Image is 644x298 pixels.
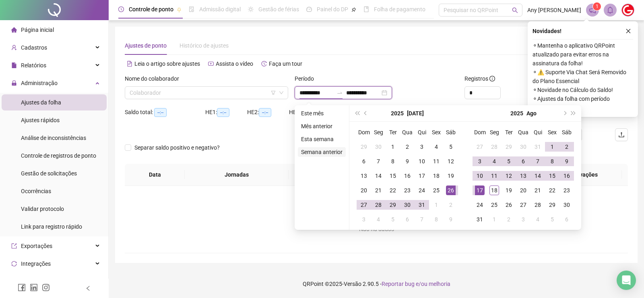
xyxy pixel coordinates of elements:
[429,140,444,154] td: 2025-07-04
[371,154,386,169] td: 2025-07-07
[547,142,557,152] div: 1
[21,135,86,141] span: Análise de inconsistências
[298,134,346,144] li: Esta semana
[545,183,559,198] td: 2025-08-22
[533,156,543,166] div: 7
[415,169,429,183] td: 2025-07-17
[530,154,545,169] td: 2025-08-07
[261,61,267,67] span: history
[473,183,487,198] td: 2025-08-17
[415,183,429,198] td: 2025-07-24
[21,260,51,267] span: Integrações
[545,140,559,154] td: 2025-08-01
[518,215,528,224] div: 3
[205,108,247,117] div: HE 1:
[533,215,543,224] div: 4
[371,140,386,154] td: 2025-06-30
[125,164,185,186] th: Data
[363,6,369,12] span: book
[374,142,383,152] div: 30
[562,215,572,224] div: 6
[217,108,229,117] span: --:--
[444,169,458,183] td: 2025-07-19
[487,198,502,212] td: 2025-08-25
[502,154,516,169] td: 2025-08-05
[11,63,17,68] span: file
[431,142,441,152] div: 4
[559,125,574,140] th: Sáb
[134,225,618,233] div: Não há dados
[357,198,371,212] td: 2025-07-27
[516,125,530,140] th: Qua
[622,4,634,16] img: 64933
[21,170,77,177] span: Gestão de solicitações
[530,183,545,198] td: 2025-08-21
[271,90,276,95] span: filter
[429,212,444,227] td: 2025-08-08
[429,169,444,183] td: 2025-07-18
[473,154,487,169] td: 2025-08-03
[475,185,485,195] div: 17
[357,140,371,154] td: 2025-06-29
[344,281,361,287] span: Versão
[386,183,400,198] td: 2025-07-22
[429,198,444,212] td: 2025-08-01
[351,7,356,12] span: pushpin
[417,171,427,181] div: 17
[371,183,386,198] td: 2025-07-21
[359,156,369,166] div: 6
[533,94,633,112] span: ⚬ Ajustes da folha com período ampliado!
[444,212,458,227] td: 2025-08-09
[336,90,343,96] span: swap-right
[489,200,499,210] div: 25
[125,74,184,83] label: Nome do colaborador
[134,60,200,67] span: Leia o artigo sobre ajustes
[446,200,456,210] div: 2
[402,142,412,152] div: 2
[374,6,425,13] span: Folha de pagamento
[533,41,633,68] span: ⚬ Mantenha o aplicativo QRPoint atualizado para evitar erros na assinatura da folha!
[559,154,574,169] td: 2025-08-09
[429,125,444,140] th: Sex
[189,6,194,12] span: file-done
[502,183,516,198] td: 2025-08-19
[199,6,241,13] span: Admissão digital
[21,62,46,69] span: Relatórios
[444,154,458,169] td: 2025-07-12
[562,142,572,152] div: 2
[562,156,572,166] div: 9
[530,198,545,212] td: 2025-08-28
[306,6,312,12] span: dashboard
[386,198,400,212] td: 2025-07-29
[359,215,369,224] div: 3
[357,154,371,169] td: 2025-07-06
[21,223,82,230] span: Link para registro rápido
[475,171,485,181] div: 10
[415,198,429,212] td: 2025-07-31
[258,6,299,13] span: Gestão de férias
[11,261,17,267] span: sync
[618,131,625,138] span: upload
[417,185,427,195] div: 24
[489,171,499,181] div: 11
[487,140,502,154] td: 2025-07-28
[154,108,167,117] span: --:--
[374,200,383,210] div: 28
[444,125,458,140] th: Sáb
[545,212,559,227] td: 2025-09-05
[516,212,530,227] td: 2025-09-03
[382,281,450,287] span: Reportar bug e/ou melhoria
[559,140,574,154] td: 2025-08-02
[402,215,412,224] div: 6
[487,212,502,227] td: 2025-09-01
[400,198,415,212] td: 2025-07-30
[21,243,52,249] span: Exportações
[402,200,412,210] div: 30
[298,147,346,157] li: Semana anterior
[545,154,559,169] td: 2025-08-08
[417,215,427,224] div: 7
[109,270,644,298] footer: QRPoint © 2025 - 2.90.5 -
[446,156,456,166] div: 12
[533,142,543,152] div: 31
[516,169,530,183] td: 2025-08-13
